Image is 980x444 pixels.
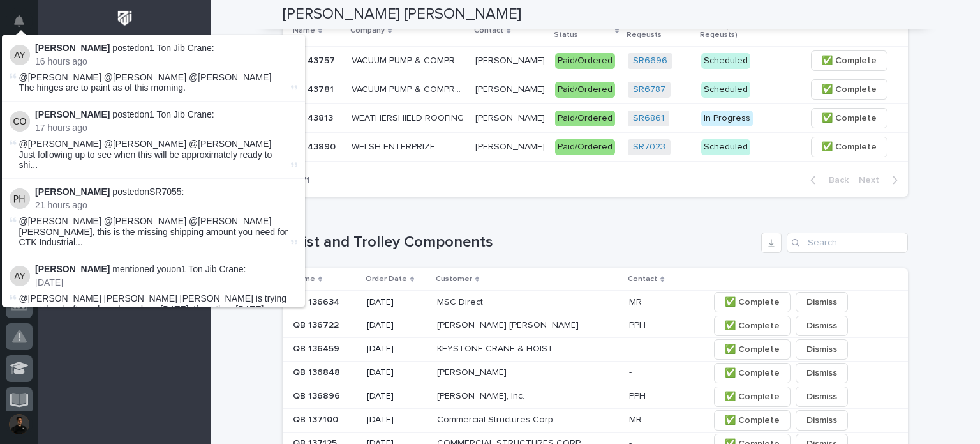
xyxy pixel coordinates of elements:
span: Next [859,174,887,186]
span: Dismiss [806,365,837,381]
tr: HZ 43890HZ 43890 WELSH ENTERPRIZEWELSH ENTERPRIZE [PERSON_NAME][PERSON_NAME] Paid/OrderedSR7023 S... [283,133,908,162]
strong: [PERSON_NAME] [35,109,110,119]
p: [PERSON_NAME] [PERSON_NAME] [437,318,581,331]
span: ✅ Complete [725,413,780,428]
span: Dismiss [806,318,837,333]
p: posted on : [35,43,297,54]
tr: HZ 43781HZ 43781 VACUUM PUMP & COMPRESSOR INCVACUUM PUMP & COMPRESSOR INC [PERSON_NAME][PERSON_NA... [283,75,908,104]
p: [DATE] [367,367,427,378]
img: Paul Hershberger [10,188,30,209]
p: Contact [474,24,503,38]
p: QB 136722 [293,318,341,331]
p: [DATE] [367,297,427,308]
div: Paid/Ordered [555,111,615,126]
tr: QB 136848QB 136848 [DATE][PERSON_NAME][PERSON_NAME] -- ✅ CompleteDismiss [283,361,908,385]
p: [DATE] [35,277,297,288]
img: Caleb Oetjen [10,111,30,132]
button: ✅ Complete [811,79,887,100]
div: Notifications [16,15,33,36]
span: Dismiss [806,342,837,357]
button: Dismiss [796,387,848,407]
p: - [629,365,634,378]
p: QB 137100 [293,412,341,425]
p: HZ 43781 [293,82,336,95]
strong: [PERSON_NAME] [35,43,110,53]
p: Company [350,24,385,38]
p: [DATE] [367,344,427,355]
strong: [PERSON_NAME] [35,187,110,197]
p: 21 hours ago [35,200,297,211]
button: ✅ Complete [811,108,887,128]
p: HZ 43890 [293,139,338,153]
p: KEYSTONE CRANE & HOIST [437,341,556,355]
div: Paid/Ordered [555,139,615,155]
p: Customer [436,272,472,286]
p: CULLEN BRAUN [475,82,547,95]
p: PPH [629,388,648,402]
p: Order Date [366,272,407,286]
button: Dismiss [796,363,848,383]
p: QB 136634 [293,295,342,308]
p: 17 hours ago [35,123,297,134]
p: QB 136896 [293,388,343,402]
tr: QB 136634QB 136634 [DATE]MSC DirectMSC Direct MRMR ✅ CompleteDismiss [283,290,908,314]
h2: [PERSON_NAME] [PERSON_NAME] [283,5,521,24]
tr: QB 136722QB 136722 [DATE][PERSON_NAME] [PERSON_NAME][PERSON_NAME] [PERSON_NAME] PPHPPH ✅ Complete... [283,314,908,337]
button: Dismiss [796,316,848,336]
p: - [629,341,634,355]
a: SR6787 [633,84,665,95]
p: QB 136459 [293,341,342,355]
p: [PERSON_NAME] [475,111,547,124]
button: Next [854,174,908,186]
tr: QB 136459QB 136459 [DATE]KEYSTONE CRANE & HOISTKEYSTONE CRANE & HOIST -- ✅ CompleteDismiss [283,337,908,361]
p: PPH [629,318,648,331]
p: MR [629,412,644,425]
p: Shipping Reqeusts [627,19,692,43]
p: VACUUM PUMP & COMPRESSOR INC [352,82,468,95]
button: ✅ Complete [714,316,791,336]
tr: HZ 43813HZ 43813 WEATHERSHIELD ROOFINGWEATHERSHIELD ROOFING [PERSON_NAME][PERSON_NAME] Paid/Order... [283,104,908,133]
p: Commercial Structures Corp. [437,412,558,425]
button: ✅ Complete [714,363,791,383]
button: Back [800,174,854,186]
tr: HZ 43757HZ 43757 VACUUM PUMP & COMPRESSOR INCVACUUM PUMP & COMPRESSOR INC [PERSON_NAME][PERSON_NA... [283,47,908,75]
div: Paid/Ordered [555,53,615,69]
button: ✅ Complete [811,137,887,157]
p: [PERSON_NAME] [437,365,509,378]
span: ✅ Complete [725,342,780,357]
img: Workspace Logo [113,6,137,30]
p: Payment Status [554,19,611,43]
button: users-avatar [6,411,33,438]
span: Back [821,174,849,186]
p: [DATE] [367,415,427,425]
span: ✅ Complete [822,139,877,155]
p: VACUUM PUMP & COMPRESSOR INC [352,53,468,66]
a: SR6861 [633,113,664,124]
p: 16 hours ago [35,56,297,67]
span: ✅ Complete [725,365,780,381]
a: SR7023 [633,142,665,153]
p: [PERSON_NAME] [475,139,547,153]
tr: QB 136896QB 136896 [DATE][PERSON_NAME], Inc.[PERSON_NAME], Inc. PPHPPH ✅ CompleteDismiss [283,385,908,408]
p: CULLEN BRAUN [475,53,547,66]
p: posted on SR7055 : [35,187,297,197]
p: [DATE] [367,320,427,331]
span: @[PERSON_NAME] [PERSON_NAME] [PERSON_NAME] is trying to get the shafts and washers done [DATE]. I... [19,293,287,325]
span: ✅ Complete [725,389,780,404]
span: @[PERSON_NAME] @[PERSON_NAME] @[PERSON_NAME] Just following up to see when this will be approxima... [19,139,288,171]
p: [DATE] [367,391,427,402]
span: Dismiss [806,413,837,428]
button: ✅ Complete [714,387,791,407]
p: MR [629,295,644,308]
img: Adam Yutzy [10,266,30,286]
span: ✅ Complete [725,318,780,333]
span: ✅ Complete [822,53,877,68]
div: In Progress [701,111,753,126]
p: HZ 43757 [293,53,338,66]
span: @[PERSON_NAME] @[PERSON_NAME] @[PERSON_NAME] The hinges are to paint as of this morning. [19,72,272,93]
a: 1 Ton Jib Crane [181,264,244,274]
p: MSC Direct [437,295,486,308]
img: Adam Yutzy [10,45,30,65]
div: Scheduled [701,53,750,69]
p: Name [293,24,315,38]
